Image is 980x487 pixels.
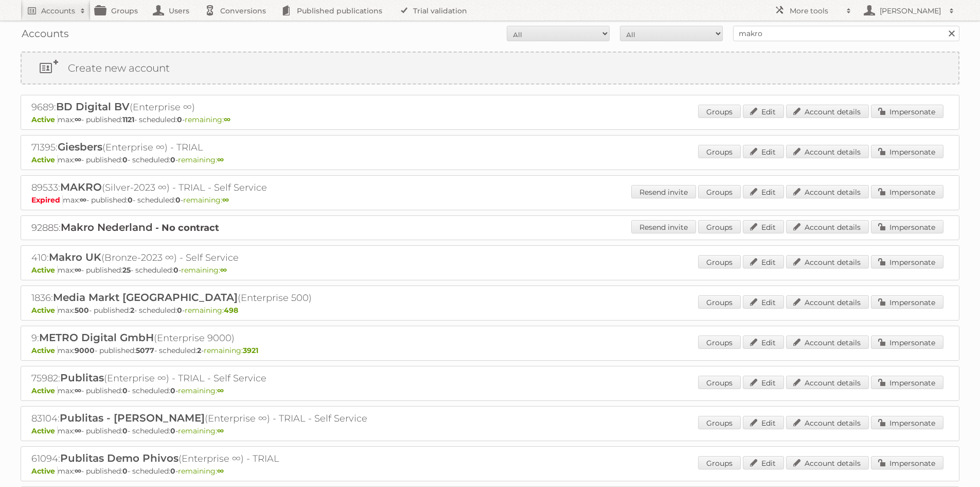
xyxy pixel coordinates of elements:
[130,306,134,315] strong: 2
[31,466,949,476] p: max: - published: - scheduled: -
[60,372,104,384] span: Publitas
[173,265,179,275] strong: 0
[743,295,784,309] a: Edit
[31,155,949,164] p: max: - published: - scheduled: -
[743,220,784,233] a: Edit
[31,100,391,114] h2: 9689: (Enterprise ∞)
[177,115,182,124] strong: 0
[220,265,227,275] strong: ∞
[217,386,224,395] strong: ∞
[178,426,224,435] span: remaining:
[181,265,227,275] span: remaining:
[122,386,128,395] strong: 0
[204,346,258,355] span: remaining:
[31,195,63,205] span: Expired
[75,155,81,164] strong: ∞
[743,376,784,389] a: Edit
[31,386,58,395] span: Active
[871,416,943,429] a: Impersonate
[743,185,784,198] a: Edit
[217,426,224,435] strong: ∞
[222,195,229,205] strong: ∞
[243,346,258,355] strong: 3921
[53,291,238,304] span: Media Markt [GEOGRAPHIC_DATA]
[31,346,58,355] span: Active
[178,386,224,395] span: remaining:
[60,452,179,464] span: Publitas Demo Phivos
[871,456,943,469] a: Impersonate
[698,295,741,309] a: Groups
[698,220,741,233] a: Groups
[224,115,230,124] strong: ∞
[31,426,949,435] p: max: - published: - scheduled: -
[178,466,224,476] span: remaining:
[122,155,128,164] strong: 0
[743,416,784,429] a: Edit
[871,376,943,389] a: Impersonate
[224,306,238,315] strong: 498
[31,306,949,315] p: max: - published: - scheduled: -
[871,105,943,118] a: Impersonate
[136,346,154,355] strong: 5077
[786,376,869,389] a: Account details
[75,115,81,124] strong: ∞
[698,416,741,429] a: Groups
[31,466,58,476] span: Active
[786,145,869,158] a: Account details
[698,185,741,198] a: Groups
[75,386,81,395] strong: ∞
[170,386,175,395] strong: 0
[786,185,869,198] a: Account details
[31,115,949,124] p: max: - published: - scheduled: -
[31,306,58,315] span: Active
[698,105,741,118] a: Groups
[31,181,391,194] h2: 89533: (Silver-2023 ∞) - TRIAL - Self Service
[743,456,784,469] a: Edit
[31,412,391,425] h2: 83104: (Enterprise ∞) - TRIAL - Self Service
[698,145,741,158] a: Groups
[871,185,943,198] a: Impersonate
[31,426,58,435] span: Active
[39,331,154,344] span: METRO Digital GmbH
[31,386,949,395] p: max: - published: - scheduled: -
[60,412,205,424] span: Publitas - [PERSON_NAME]
[743,335,784,349] a: Edit
[122,466,128,476] strong: 0
[178,155,224,164] span: remaining:
[786,255,869,268] a: Account details
[122,265,131,275] strong: 25
[80,195,86,205] strong: ∞
[31,115,58,124] span: Active
[871,220,943,233] a: Impersonate
[31,265,58,275] span: Active
[175,195,181,205] strong: 0
[177,306,182,315] strong: 0
[170,426,175,435] strong: 0
[183,195,229,205] span: remaining:
[122,115,134,124] strong: 1121
[61,221,153,233] span: Makro Nederland
[60,181,102,193] span: MAKRO
[217,155,224,164] strong: ∞
[871,145,943,158] a: Impersonate
[75,265,81,275] strong: ∞
[31,222,219,233] a: 92885:Makro Nederland - No contract
[75,466,81,476] strong: ∞
[786,295,869,309] a: Account details
[786,335,869,349] a: Account details
[75,346,95,355] strong: 9000
[698,255,741,268] a: Groups
[871,255,943,268] a: Impersonate
[698,376,741,389] a: Groups
[41,6,75,16] h2: Accounts
[698,335,741,349] a: Groups
[31,291,391,305] h2: 1836: (Enterprise 500)
[185,306,238,315] span: remaining:
[217,466,224,476] strong: ∞
[31,346,949,355] p: max: - published: - scheduled: -
[31,372,391,385] h2: 75982: (Enterprise ∞) - TRIAL - Self Service
[790,6,841,16] h2: More tools
[698,456,741,469] a: Groups
[170,466,175,476] strong: 0
[31,155,58,164] span: Active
